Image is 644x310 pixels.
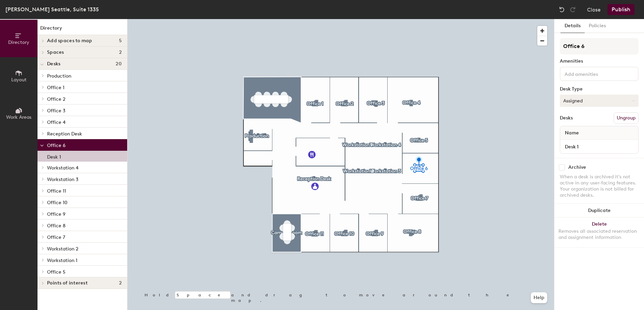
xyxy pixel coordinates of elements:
button: Policies [585,19,610,33]
span: 2 [119,50,122,55]
span: Office 6 [47,143,65,148]
span: 2 [119,280,122,286]
span: 5 [119,38,122,44]
div: [PERSON_NAME] Seattle, Suite 1335 [5,5,99,14]
span: Office 5 [47,269,65,275]
span: Office 10 [47,200,68,206]
span: Spaces [47,50,64,55]
span: Office 2 [47,96,65,102]
button: Help [531,292,547,303]
span: Name [561,127,582,139]
span: Office 11 [47,188,66,194]
span: Office 4 [47,119,65,125]
span: Add spaces to map [47,38,92,44]
p: Desk 1 [47,152,61,160]
button: Duplicate [554,204,644,217]
span: Desks [47,61,60,67]
button: Assigned [560,95,639,107]
div: Desk Type [560,86,639,92]
span: Workstation 4 [47,165,78,171]
div: Desks [560,115,573,121]
img: Undo [558,6,565,13]
span: Workstation 3 [47,177,78,182]
div: Archive [568,165,586,170]
span: Workstation 1 [47,258,77,263]
div: Amenities [560,59,639,64]
span: Workstation 2 [47,246,78,252]
span: 20 [116,61,122,67]
span: Points of interest [47,280,88,286]
div: Removes all associated reservation and assignment information [558,228,640,241]
h1: Directory [38,25,127,35]
button: Ungroup [614,112,639,124]
button: DeleteRemoves all associated reservation and assignment information [554,217,644,247]
span: Office 3 [47,108,65,114]
span: Layout [11,77,27,83]
span: Production [47,73,71,79]
button: Close [587,4,601,15]
span: Office 7 [47,234,65,240]
span: Office 1 [47,85,64,91]
input: Add amenities [563,69,625,78]
span: Reception Desk [47,131,82,137]
span: Directory [8,39,29,45]
input: Unnamed desk [561,142,637,151]
button: Details [560,19,585,33]
div: When a desk is archived it's not active in any user-facing features. Your organization is not bil... [560,174,639,198]
img: Redo [569,6,576,13]
span: Office 9 [47,211,65,217]
button: Publish [608,4,634,15]
span: Office 8 [47,223,65,229]
span: Work Areas [6,114,31,120]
